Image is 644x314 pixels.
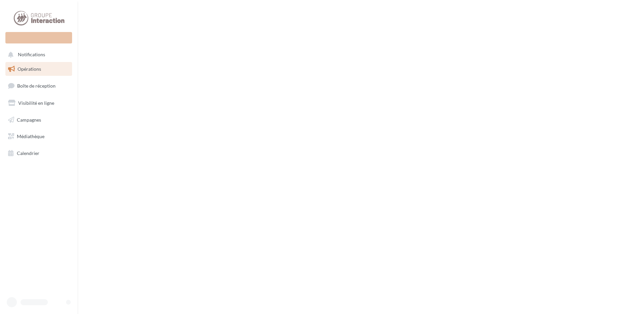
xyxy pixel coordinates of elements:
[4,96,73,110] a: Visibilité en ligne
[18,100,54,106] span: Visibilité en ligne
[18,66,41,72] span: Opérations
[17,83,56,89] span: Boîte de réception
[4,78,73,93] a: Boîte de réception
[17,117,41,122] span: Campagnes
[18,52,45,58] span: Notifications
[4,62,73,76] a: Opérations
[4,129,73,144] a: Médiathèque
[17,133,44,139] span: Médiathèque
[17,150,39,156] span: Calendrier
[5,32,72,43] div: Nouvelle campagne
[4,113,73,127] a: Campagnes
[4,146,73,160] a: Calendrier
